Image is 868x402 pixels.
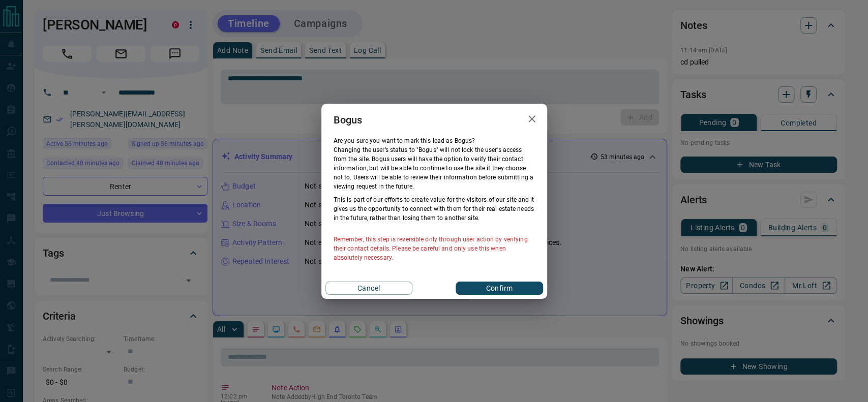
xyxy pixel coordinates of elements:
[325,282,412,295] button: Cancel
[321,104,375,136] h2: Bogus
[334,136,535,145] p: Are you sure you want to mark this lead as Bogus ?
[334,145,535,191] p: Changing the user’s status to "Bogus" will not lock the user's access from the site. Bogus users ...
[334,195,535,223] p: This is part of our efforts to create value for the visitors of our site and it gives us the oppo...
[334,235,535,262] p: Remember, this step is reversible only through user action by verifying their contact details. Pl...
[456,282,543,295] button: Confirm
